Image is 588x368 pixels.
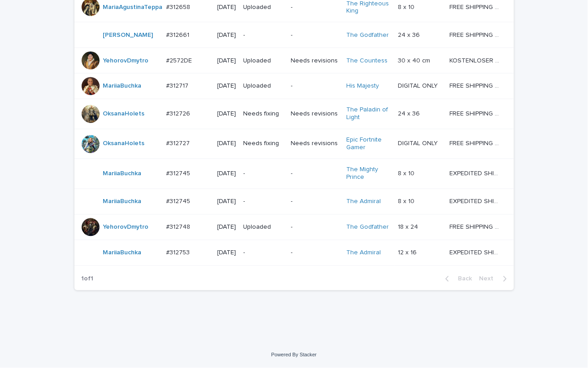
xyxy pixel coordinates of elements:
a: MariiaBuchka [103,249,142,257]
a: The Godfather [346,224,389,231]
a: OksanaHolets [103,111,145,118]
p: Needs revisions [291,140,339,148]
button: Back [438,275,476,283]
p: 18 x 24 [398,222,420,231]
p: FREE SHIPPING - preview in 1-2 business days, after your approval delivery will take 5-10 b.d. [449,109,501,118]
p: #2572DE [166,55,194,65]
p: FREE SHIPPING - preview in 1-2 business days, after your approval delivery will take 5-10 b.d. [449,2,501,11]
p: DIGITAL ONLY [398,138,440,148]
p: - [291,198,339,206]
p: [DATE] [218,4,236,11]
p: 30 x 40 cm [398,55,432,65]
p: [DATE] [218,249,236,257]
p: FREE SHIPPING - preview in 1-2 business days, after your approval delivery will take 5-10 b.d. [449,30,501,39]
p: 24 x 36 [398,109,422,118]
p: EXPEDITED SHIPPING - preview in 1 business day; delivery up to 5 business days after your approval. [449,168,501,178]
tr: OksanaHolets #312727#312727 [DATE]Needs fixingNeeds revisionsEpic Fortnite Gamer DIGITAL ONLYDIGI... [74,129,514,159]
a: MariaAgustinaTeppa [103,4,163,11]
a: The Paladin of Light [346,106,391,122]
p: DIGITAL ONLY [398,81,440,90]
a: YehorovDmytro [103,57,149,65]
p: EXPEDITED SHIPPING - preview in 1 business day; delivery up to 5 business days after your approval. [449,196,501,206]
p: #312727 [166,138,192,148]
p: Needs fixing [244,111,284,118]
p: [DATE] [218,170,236,178]
tr: OksanaHolets #312726#312726 [DATE]Needs fixingNeeds revisionsThe Paladin of Light 24 x 3624 x 36 ... [74,99,514,129]
p: 1 of 1 [74,268,101,290]
p: #312726 [166,109,192,118]
p: KOSTENLOSER VERSAND - Vorschau in 1-2 Werktagen, nach Genehmigung 10-12 Werktage Lieferung [449,55,501,65]
span: Back [453,276,472,282]
p: [DATE] [218,31,236,39]
button: Next [476,275,514,283]
p: - [291,31,339,39]
p: - [244,31,284,39]
p: EXPEDITED SHIPPING - preview in 1 business day; delivery up to 5 business days after your approval. [449,248,501,257]
p: Uploaded [244,57,284,65]
p: 24 x 36 [398,30,422,39]
p: [DATE] [218,83,236,90]
a: MariiaBuchka [103,83,142,90]
tr: YehorovDmytro #2572DE#2572DE [DATE]UploadedNeeds revisionsThe Countess 30 x 40 cm30 x 40 cm KOSTE... [74,48,514,74]
p: - [244,249,284,257]
a: The Godfather [346,31,389,39]
p: Uploaded [244,4,284,11]
tr: MariiaBuchka #312745#312745 [DATE]--The Mighty Prince 8 x 108 x 10 EXPEDITED SHIPPING - preview i... [74,159,514,189]
p: [DATE] [218,224,236,231]
a: [PERSON_NAME] [103,31,153,39]
p: #312658 [166,2,192,11]
a: Powered By Stacker [271,352,317,358]
p: [DATE] [218,140,236,148]
p: - [291,224,339,231]
p: #312745 [166,196,192,206]
span: Next [479,276,499,282]
p: - [291,249,339,257]
p: [DATE] [218,111,236,118]
tr: MariiaBuchka #312745#312745 [DATE]--The Admiral 8 x 108 x 10 EXPEDITED SHIPPING - preview in 1 bu... [74,189,514,214]
tr: MariiaBuchka #312717#312717 [DATE]Uploaded-His Majesty DIGITAL ONLYDIGITAL ONLY FREE SHIPPING - p... [74,74,514,99]
p: FREE SHIPPING - preview in 1-2 business days, after your approval delivery will take 5-10 b.d. [449,222,501,231]
p: - [244,170,284,178]
p: - [244,198,284,206]
p: 8 x 10 [398,196,416,206]
p: Uploaded [244,224,284,231]
p: Needs fixing [244,140,284,148]
a: His Majesty [346,83,379,90]
p: #312661 [166,30,192,39]
a: The Admiral [346,249,381,257]
p: Needs revisions [291,111,339,118]
a: MariiaBuchka [103,198,142,206]
p: #312745 [166,168,192,178]
a: YehorovDmytro [103,224,149,231]
p: #312748 [166,222,192,231]
p: FREE SHIPPING - preview in 1-2 business days, after your approval delivery will take 5-10 b.d. [449,81,501,90]
a: MariiaBuchka [103,170,142,178]
a: The Mighty Prince [346,166,391,182]
p: - [291,170,339,178]
p: Needs revisions [291,57,339,65]
tr: YehorovDmytro #312748#312748 [DATE]Uploaded-The Godfather 18 x 2418 x 24 FREE SHIPPING - preview ... [74,214,514,240]
a: Epic Fortnite Gamer [346,137,391,152]
p: [DATE] [218,57,236,65]
p: 12 x 16 [398,248,418,257]
p: FREE SHIPPING - preview in 1-2 business days, after your approval delivery will take 5-10 b.d. [449,138,501,148]
p: 8 x 10 [398,168,416,178]
p: 8 x 10 [398,2,416,11]
p: - [291,83,339,90]
a: The Admiral [346,198,381,206]
p: #312753 [166,248,192,257]
a: The Countess [346,57,388,65]
p: - [291,4,339,11]
tr: MariiaBuchka #312753#312753 [DATE]--The Admiral 12 x 1612 x 16 EXPEDITED SHIPPING - preview in 1 ... [74,240,514,266]
p: Uploaded [244,83,284,90]
tr: [PERSON_NAME] #312661#312661 [DATE]--The Godfather 24 x 3624 x 36 FREE SHIPPING - preview in 1-2 ... [74,22,514,48]
a: OksanaHolets [103,140,145,148]
p: #312717 [166,81,191,90]
p: [DATE] [218,198,236,206]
